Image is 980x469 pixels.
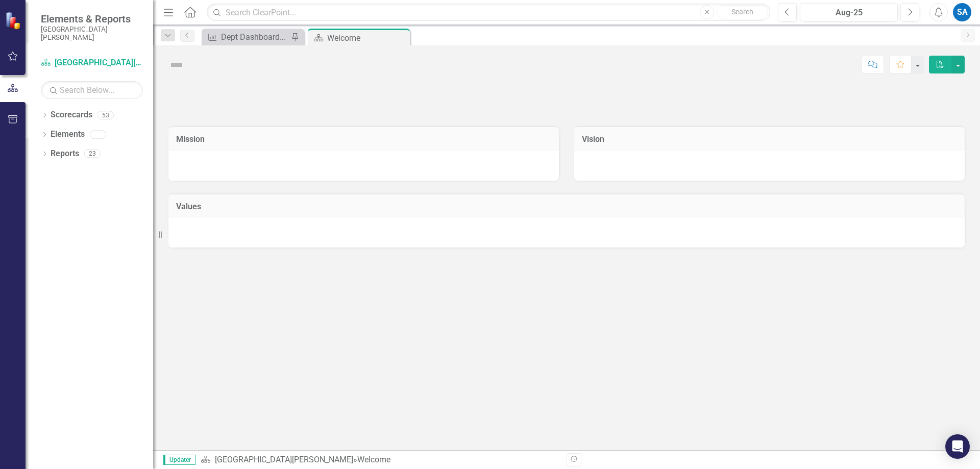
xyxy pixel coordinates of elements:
[51,129,85,140] a: Elements
[51,109,92,121] a: Scorecards
[717,5,768,19] button: Search
[97,111,114,119] div: 53
[176,202,957,211] h3: Values
[204,31,288,43] a: Dept Dashboard (Pharmacy) - Medication Error Rate
[215,455,353,464] a: [GEOGRAPHIC_DATA][PERSON_NAME]
[945,434,970,459] div: Open Intercom Messenger
[327,32,407,44] div: Welcome
[163,455,195,465] span: Updater
[803,7,894,19] div: Aug-25
[221,31,288,43] div: Dept Dashboard (Pharmacy) - Medication Error Rate
[201,454,559,466] div: »
[41,25,143,42] small: [GEOGRAPHIC_DATA][PERSON_NAME]
[51,148,79,160] a: Reports
[41,57,143,69] a: [GEOGRAPHIC_DATA][PERSON_NAME]
[41,13,143,25] span: Elements & Reports
[84,150,101,158] div: 23
[582,135,957,144] h3: Vision
[41,81,143,99] input: Search Below...
[176,135,551,144] h3: Mission
[800,3,898,21] button: Aug-25
[731,8,753,16] span: Search
[168,57,185,73] img: Not Defined
[207,4,770,21] input: Search ClearPoint...
[357,455,390,464] div: Welcome
[953,3,971,21] button: SA
[5,12,23,30] img: ClearPoint Strategy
